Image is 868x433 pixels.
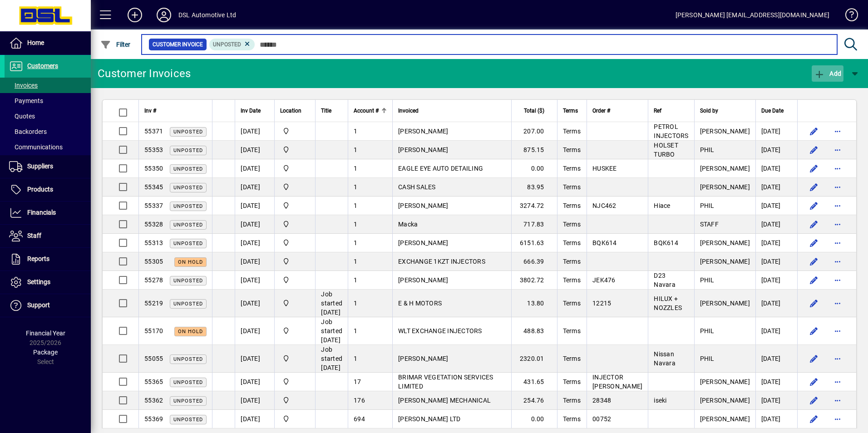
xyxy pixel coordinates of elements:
span: On hold [178,259,203,265]
td: 3802.72 [511,271,557,290]
div: Total ($) [517,106,552,116]
span: Terms [563,146,581,153]
span: Inv Date [241,106,261,116]
span: Central [280,354,310,364]
span: On hold [178,329,203,335]
span: 55170 [144,327,163,335]
button: More options [830,124,845,138]
span: Terms [563,258,581,265]
span: Central [280,275,310,285]
span: Due Date [761,106,784,116]
td: 254.76 [511,391,557,410]
td: 83.95 [511,178,557,197]
td: [DATE] [235,290,274,317]
span: Total ($) [524,106,544,116]
button: Edit [807,143,821,157]
td: [DATE] [755,290,797,317]
span: 55278 [144,276,163,284]
div: Sold by [700,106,750,116]
span: Central [280,298,310,308]
span: Terms [563,106,578,116]
div: Customer Invoices [98,66,191,81]
button: More options [830,324,845,338]
span: Job started [DATE] [321,290,342,316]
span: Terms [563,221,581,228]
span: Terms [563,327,581,335]
td: 2320.01 [511,345,557,373]
span: Unposted [173,241,203,246]
span: 1 [354,300,357,307]
td: [DATE] [755,252,797,271]
td: [DATE] [755,373,797,391]
span: Terms [563,355,581,362]
span: Home [27,39,44,46]
span: [PERSON_NAME] [398,276,448,284]
span: 1 [354,221,357,228]
button: Edit [807,412,821,426]
span: Central [280,377,310,387]
td: [DATE] [235,215,274,234]
button: Edit [807,161,821,176]
span: Unposted [213,41,241,48]
button: Edit [807,217,821,231]
span: Central [280,326,310,336]
span: 55055 [144,355,163,362]
button: Edit [807,198,821,213]
td: [DATE] [235,391,274,410]
span: Unposted [173,301,203,307]
a: Backorders [5,124,91,139]
span: [PERSON_NAME] [398,146,448,153]
div: DSL Automotive Ltd [178,8,236,22]
span: Payments [9,97,43,104]
span: 55337 [144,202,163,209]
button: More options [830,296,845,310]
button: Edit [807,273,821,287]
span: 12215 [592,300,611,307]
span: Customers [27,62,58,69]
td: 207.00 [511,122,557,141]
span: Unposted [173,166,203,172]
span: 1 [354,327,357,335]
span: Unposted [173,379,203,385]
td: 0.00 [511,159,557,178]
button: More options [830,351,845,366]
td: 875.15 [511,141,557,159]
button: Profile [149,7,178,23]
button: More options [830,254,845,269]
span: Financial Year [26,330,65,337]
span: Filter [100,41,131,48]
span: [PERSON_NAME] [700,415,750,423]
span: JEK476 [592,276,616,284]
div: Order # [592,106,642,116]
span: Terms [563,415,581,423]
div: Title [321,106,342,116]
td: 6151.63 [511,234,557,252]
span: EXCHANGE 1KZT INJECTORS [398,258,485,265]
td: [DATE] [235,178,274,197]
span: [PERSON_NAME] MECHANICAL [398,397,491,404]
td: [DATE] [235,197,274,215]
span: Products [27,186,53,193]
div: Inv Date [241,106,269,116]
span: 1 [354,165,357,172]
span: [PERSON_NAME] LTD [398,415,460,423]
span: 55219 [144,300,163,307]
span: Central [280,414,310,424]
a: Quotes [5,108,91,124]
a: Invoices [5,78,91,93]
span: BQK614 [654,239,678,246]
span: Order # [592,106,610,116]
span: 55353 [144,146,163,153]
td: 431.65 [511,373,557,391]
span: [PERSON_NAME] [700,165,750,172]
td: [DATE] [235,410,274,428]
span: NJC462 [592,202,616,209]
td: [DATE] [235,252,274,271]
td: [DATE] [755,197,797,215]
span: Central [280,238,310,248]
button: Edit [807,296,821,310]
span: Nissan Navara [654,350,676,367]
td: 0.00 [511,410,557,428]
span: Suppliers [27,162,53,170]
td: [DATE] [235,234,274,252]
